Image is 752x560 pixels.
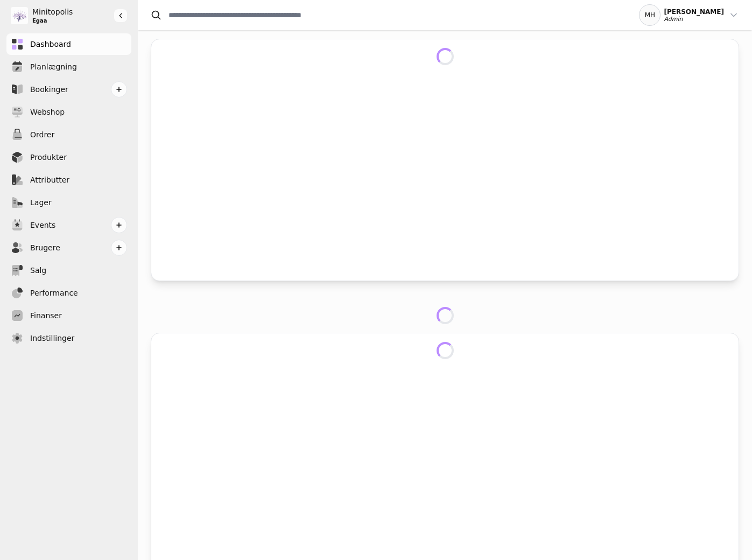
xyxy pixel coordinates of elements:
a: Indstillinger [6,327,131,349]
span: Planlægning [30,61,77,73]
span: Attributter [30,174,69,186]
span: Indstillinger [30,333,74,344]
a: Produkter [6,146,131,168]
a: Lager [6,192,131,213]
span: Finanser [30,310,62,321]
a: Bookinger [6,79,131,100]
div: Admin [664,16,724,23]
a: Ordrer [6,124,131,145]
span: Lager [30,197,52,208]
span: Performance [30,288,78,299]
span: Salg [30,265,46,276]
span: Bookinger [30,84,68,95]
a: Finanser [6,305,131,326]
span: Brugere [30,242,60,254]
span: Produkter [30,152,67,163]
span: Dashboard [30,39,71,50]
a: Attributter [6,169,131,191]
div: MH [639,4,660,26]
a: Performance [6,282,131,304]
button: Gør sidebaren større eller mindre [114,9,127,22]
a: Dashboard [6,33,131,55]
a: Planlægning [6,56,131,78]
span: Ordrer [30,129,54,141]
a: Events [6,214,131,236]
div: [PERSON_NAME] [664,8,724,16]
span: Events [30,220,55,231]
a: Salg [6,260,131,281]
button: MH[PERSON_NAME]Admin [639,4,739,26]
a: Webshop [6,101,131,123]
a: Brugere [6,237,131,258]
span: Webshop [30,107,65,118]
